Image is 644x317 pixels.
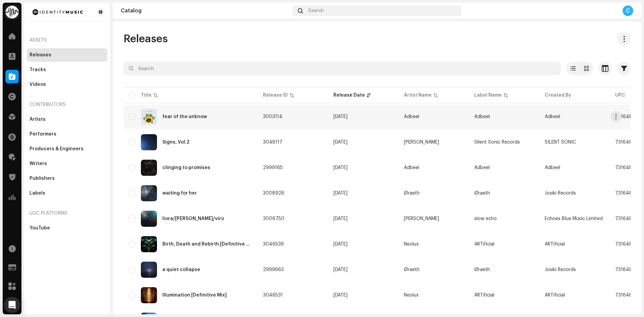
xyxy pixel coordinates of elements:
[404,92,432,99] div: Artist Name
[162,191,197,196] div: waiting for her
[30,82,46,87] div: Videos
[141,160,157,176] img: 57694a29-3517-4fdc-ba6d-218cbef0bb97
[545,165,560,170] span: Adbeel
[141,109,157,125] img: cbe42ed4-ca17-42a4-88c7-786f28c2c2cc
[27,48,107,62] re-m-nav-item: Releases
[404,191,420,196] div: Øraeth
[263,293,283,298] span: 3046531
[333,191,347,196] span: Apr 24, 2026
[123,32,168,46] span: Releases
[404,140,464,145] span: Andrea Accorsi
[333,242,347,247] span: Apr 17, 2026
[27,113,107,126] re-m-nav-item: Artists
[162,165,210,170] div: clinging to promises
[141,287,157,303] img: 27bbda51-01f5-42d6-8d69-d23ce452b257
[121,8,290,13] div: Catalog
[30,146,84,152] div: Producers & Engineers
[30,161,47,166] div: Writers
[404,216,464,221] span: Domy Castellano
[27,172,107,185] re-m-nav-item: Publishers
[404,191,464,196] span: Øraeth
[141,262,157,278] img: f5dfcec5-3b35-4c1f-9e35-6981a2b40c4f
[474,293,494,298] span: ARTificial
[27,63,107,76] re-m-nav-item: Tracks
[474,165,490,170] span: Adbeel
[263,114,282,119] span: 3003114
[5,5,19,19] img: 0f74c21f-6d1c-4dbc-9196-dbddad53419e
[30,191,45,196] div: Labels
[404,165,464,170] span: Adbeel
[263,165,283,170] span: 2999165
[162,293,227,298] div: Illumination [Definitive Mix]
[30,131,56,137] div: Performers
[27,127,107,141] re-m-nav-item: Performers
[27,78,107,91] re-m-nav-item: Videos
[545,216,603,221] span: Echoes Blue Music Limited
[404,267,420,272] div: Øraeth
[474,114,490,119] span: Adbeel
[30,67,46,72] div: Tracks
[162,216,224,221] div: liora/sira/viro
[545,267,576,272] span: Josiki Records
[27,97,107,113] re-a-nav-header: Contributors
[545,140,576,145] span: SILENT SONIC
[27,187,107,200] re-m-nav-item: Labels
[263,267,284,272] span: 2999663
[27,32,107,48] re-a-nav-header: Assets
[404,293,419,298] div: Neolux
[30,52,51,58] div: Releases
[333,293,347,298] span: Apr 10, 2026
[141,92,152,99] div: Title
[545,114,560,119] span: Adbeel
[404,216,439,221] div: [PERSON_NAME]
[30,176,55,181] div: Publishers
[141,236,157,252] img: 25e75a91-9590-42ed-aba2-ddde5eda7be9
[474,92,502,99] div: Label Name
[27,205,107,221] re-a-nav-header: UGC Platforms
[474,267,490,272] span: Øraeth
[263,140,282,145] span: 3048117
[30,8,86,16] img: 185c913a-8839-411b-a7b9-bf647bcb215e
[333,165,347,170] span: May 29, 2026
[263,216,284,221] span: 3009750
[474,191,490,196] span: Øraeth
[404,114,419,119] div: Adbeel
[404,165,419,170] div: Adbeel
[333,92,365,99] div: Release Date
[333,267,347,272] span: Apr 10, 2026
[123,62,561,75] input: Search
[545,293,565,298] span: ARTificial
[162,242,252,247] div: Birth, Death and Rebirth [Definitive Mix]
[141,134,157,150] img: fe4dbb3b-5dba-40ec-a946-cce7fe43cc2a
[263,92,288,99] div: Release ID
[404,267,464,272] span: Øraeth
[545,191,576,196] span: Josiki Records
[404,114,464,119] span: Adbeel
[404,242,419,247] div: Neolux
[27,221,107,235] re-m-nav-item: YouTube
[623,5,633,16] div: C
[30,117,46,122] div: Artists
[474,140,520,145] span: Silent Sonic Records
[263,242,284,247] span: 3046539
[27,157,107,170] re-m-nav-item: Writers
[404,293,464,298] span: Neolux
[141,185,157,201] img: b1b04235-e4db-4f31-a88c-4825d539c22a
[162,140,190,145] div: Signs, Vol.2
[545,242,565,247] span: ARTificial
[162,114,207,119] div: fear of the unknow
[333,140,347,145] span: Jul 17, 2026
[4,297,20,313] div: Open Intercom Messenger
[404,242,464,247] span: Neolux
[333,216,347,221] span: Apr 17, 2026
[263,191,284,196] span: 3008926
[404,140,439,145] div: [PERSON_NAME]
[141,211,157,227] img: d820aa5f-be8a-4166-80b8-4f7ea8672e47
[474,242,494,247] span: ARTificial
[474,216,497,221] span: slow echo
[30,225,50,231] div: YouTube
[333,114,347,119] span: Jul 31, 2026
